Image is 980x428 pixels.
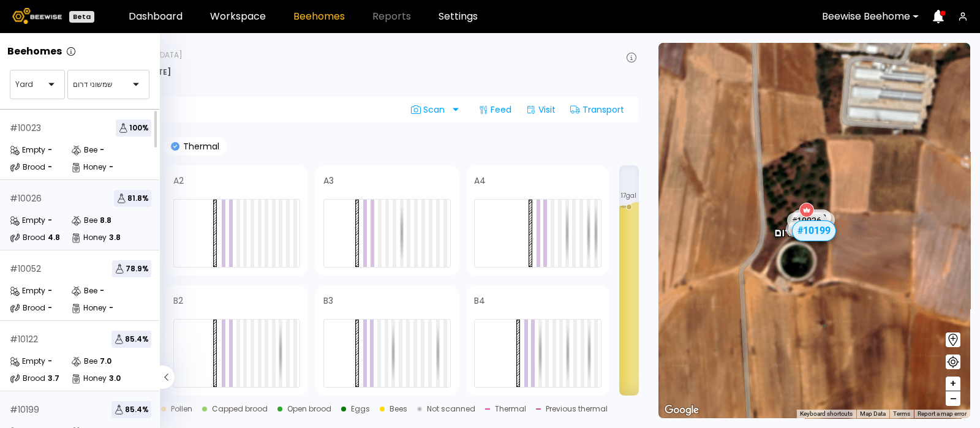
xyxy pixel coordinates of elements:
[495,405,526,413] div: Thermal
[71,214,97,227] div: Bee
[474,296,485,305] h4: B4
[546,405,608,413] div: Previous thermal
[69,11,94,23] div: Beta
[7,47,62,56] p: Beehomes
[411,105,449,115] span: Scan
[474,176,486,185] h4: A4
[789,220,828,236] div: # 10122
[109,375,121,382] div: 3.0
[10,161,45,173] div: Brood
[48,163,52,171] div: -
[800,410,853,418] button: Keyboard shortcuts
[48,358,52,365] div: -
[71,355,97,367] div: Bee
[786,221,825,237] div: # 10052
[351,405,370,413] div: Eggs
[111,401,151,418] span: 85.4 %
[10,355,45,367] div: Empty
[71,285,97,297] div: Bee
[71,231,107,244] div: Honey
[111,331,151,348] span: 85.4 %
[323,296,333,305] h4: B3
[10,124,41,132] div: # 10023
[372,12,411,21] span: Reports
[100,217,111,224] div: 8.8
[71,302,107,314] div: Honey
[10,265,41,273] div: # 10052
[10,231,45,244] div: Brood
[390,405,407,413] div: Bees
[114,190,151,207] span: 81.8 %
[10,144,45,156] div: Empty
[427,405,475,413] div: Not scanned
[48,234,60,241] div: 4.8
[179,142,219,151] p: Thermal
[173,296,183,305] h4: B2
[109,163,113,171] div: -
[171,405,192,413] div: Pollen
[287,405,331,413] div: Open brood
[565,100,629,119] div: Transport
[173,176,184,185] h4: A2
[10,405,39,414] div: # 10199
[100,287,104,295] div: -
[439,12,478,21] a: Settings
[893,410,910,417] a: Terms (opens in new tab)
[661,402,702,418] a: Open this area in Google Maps (opens a new window)
[10,194,42,203] div: # 10026
[10,335,38,344] div: # 10122
[293,12,345,21] a: Beehomes
[10,302,45,314] div: Brood
[48,375,59,382] div: 3.7
[521,100,560,119] div: Visit
[621,193,636,199] span: 17 gal
[71,144,97,156] div: Bee
[112,260,151,277] span: 78.9 %
[10,214,45,227] div: Empty
[10,372,45,385] div: Brood
[788,212,827,228] div: # 10026
[116,119,151,137] span: 100 %
[109,234,121,241] div: 3.8
[918,410,967,417] a: Report a map error
[48,287,52,295] div: -
[12,8,62,24] img: Beewise logo
[792,220,836,241] div: # 10199
[48,217,52,224] div: -
[473,100,516,119] div: Feed
[109,304,113,312] div: -
[48,146,52,154] div: -
[860,410,886,418] button: Map Data
[323,176,334,185] h4: A3
[71,372,107,385] div: Honey
[100,358,111,365] div: 7.0
[775,213,831,239] div: שמשוני דרום
[212,405,268,413] div: Capped brood
[946,377,960,391] button: +
[10,285,45,297] div: Empty
[950,391,957,407] span: –
[949,376,957,391] span: +
[946,391,960,406] button: –
[71,161,107,173] div: Honey
[129,12,183,21] a: Dashboard
[661,402,702,418] img: Google
[100,146,104,154] div: -
[210,12,266,21] a: Workspace
[48,304,52,312] div: -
